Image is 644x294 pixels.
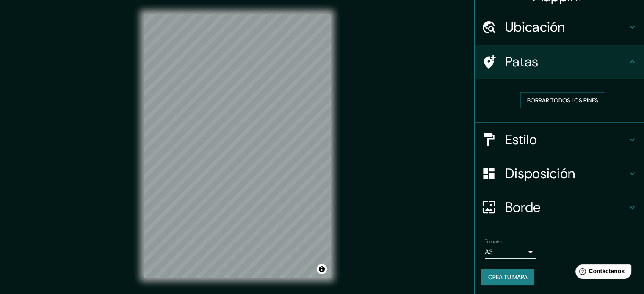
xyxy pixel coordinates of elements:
[475,10,644,44] div: Ubicación
[527,96,598,104] font: Borrar todos los pines
[505,131,537,148] font: Estilo
[505,53,539,71] font: Patas
[505,198,541,216] font: Borde
[475,45,644,79] div: Patas
[144,14,331,278] canvas: Mapa
[475,123,644,157] div: Estilo
[520,92,605,108] button: Borrar todos los pines
[485,245,536,259] div: A3
[481,269,534,285] button: Crea tu mapa
[317,264,327,274] button: Activar o desactivar atribución
[475,190,644,224] div: Borde
[569,261,635,285] iframe: Lanzador de widgets de ayuda
[485,238,502,245] font: Tamaño
[485,247,493,256] font: A3
[488,273,528,281] font: Crea tu mapa
[505,165,575,182] font: Disposición
[475,157,644,190] div: Disposición
[505,18,565,36] font: Ubicación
